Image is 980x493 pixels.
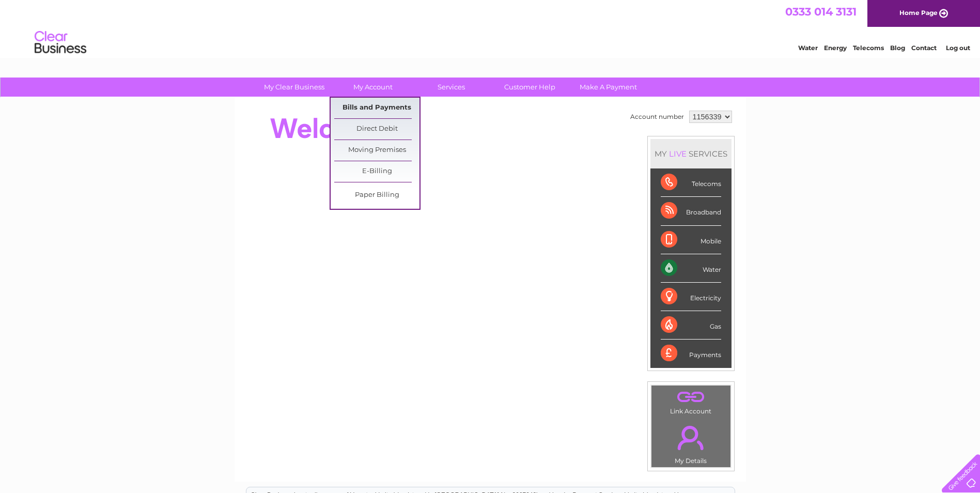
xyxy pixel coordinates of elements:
[34,27,87,58] img: logo.png
[246,6,735,50] div: Clear Business is a trading name of Verastar Limited (registered in [GEOGRAPHIC_DATA] No. 3667643...
[853,44,884,52] a: Telecoms
[661,197,721,225] div: Broadband
[661,311,721,340] div: Gas
[785,5,857,18] a: 0333 014 3131
[651,385,731,418] td: Link Account
[824,44,847,52] a: Energy
[628,108,687,126] td: Account number
[334,119,419,140] a: Direct Debit
[890,44,905,52] a: Blog
[252,78,337,97] a: My Clear Business
[409,78,494,97] a: Services
[334,140,419,161] a: Moving Premises
[334,185,419,206] a: Paper Billing
[654,420,728,456] a: .
[661,283,721,311] div: Electricity
[661,254,721,283] div: Water
[661,226,721,254] div: Mobile
[566,78,651,97] a: Make A Payment
[911,44,937,52] a: Contact
[667,149,689,159] div: LIVE
[661,168,721,197] div: Telecoms
[487,78,572,97] a: Customer Help
[334,161,419,182] a: E-Billing
[946,44,970,52] a: Log out
[798,44,818,52] a: Water
[334,98,419,118] a: Bills and Payments
[650,139,732,168] div: MY SERVICES
[651,417,731,468] td: My Details
[661,340,721,367] div: Payments
[654,388,728,406] a: .
[330,78,415,97] a: My Account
